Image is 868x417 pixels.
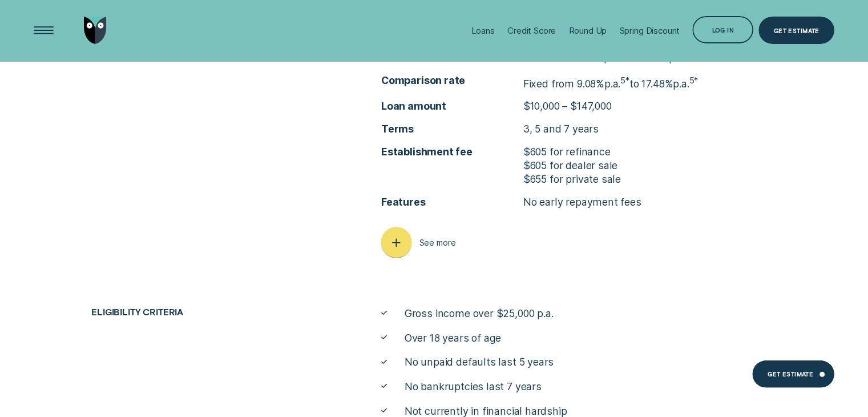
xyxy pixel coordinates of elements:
span: Gross income over $25,000 p.a. [405,307,554,320]
p: $10,000 – $147,000 [523,99,612,113]
span: p.a. [604,51,620,63]
span: Loan amount [381,99,523,113]
span: Establishment fee [381,145,523,159]
span: No bankruptcies last 7 years [405,380,542,394]
span: p.a. [668,51,684,63]
span: Features [381,195,523,209]
span: Per Annum [673,77,689,89]
p: $605 for refinance $605 for dealer sale [523,145,621,173]
span: Comparison rate [381,74,523,87]
div: Eligibility criteria [86,307,318,318]
a: Get Estimate [758,17,834,44]
button: See more [381,227,456,258]
span: Per Annum [668,51,684,63]
span: No unpaid defaults last 5 years [405,355,554,369]
a: Get Estimate [752,360,834,388]
span: Terms [381,122,523,136]
span: See more [419,238,455,248]
span: Per Annum [604,77,620,89]
p: No early repayment fees [523,195,641,209]
span: p.a. [604,77,620,89]
div: Credit Score [507,25,556,36]
p: 3, 5 and 7 years [523,122,599,136]
span: Over 18 years of age [405,331,501,345]
button: Log in [692,16,753,43]
div: Spring Discount [619,25,680,36]
div: Loans [471,25,495,36]
div: Round Up [568,25,607,36]
span: Per Annum [604,51,620,63]
p: Fixed from 9.08% to 17.48% [523,74,698,91]
p: $655 for private sale [523,173,621,186]
img: Wisr [84,17,107,44]
span: p.a. [673,77,689,89]
button: Open Menu [30,17,57,44]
